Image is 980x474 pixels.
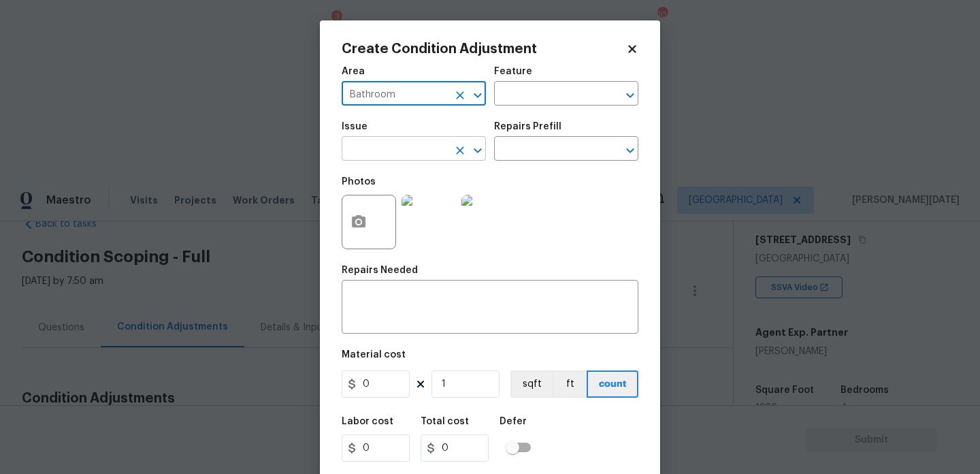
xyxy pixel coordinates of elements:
[468,86,487,105] button: Open
[342,350,406,360] h5: Material cost
[451,141,470,160] button: Clear
[621,86,640,105] button: Open
[468,141,487,160] button: Open
[621,141,640,160] button: Open
[342,417,393,426] h5: Labor cost
[421,417,469,426] h5: Total cost
[494,122,561,131] h5: Repairs Prefill
[553,370,587,398] button: ft
[342,67,365,76] h5: Area
[500,417,527,426] h5: Defer
[587,370,638,398] button: count
[342,177,376,187] h5: Photos
[342,42,626,56] h2: Create Condition Adjustment
[451,86,470,105] button: Clear
[494,67,532,76] h5: Feature
[342,266,418,275] h5: Repairs Needed
[342,122,367,131] h5: Issue
[510,370,553,398] button: sqft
